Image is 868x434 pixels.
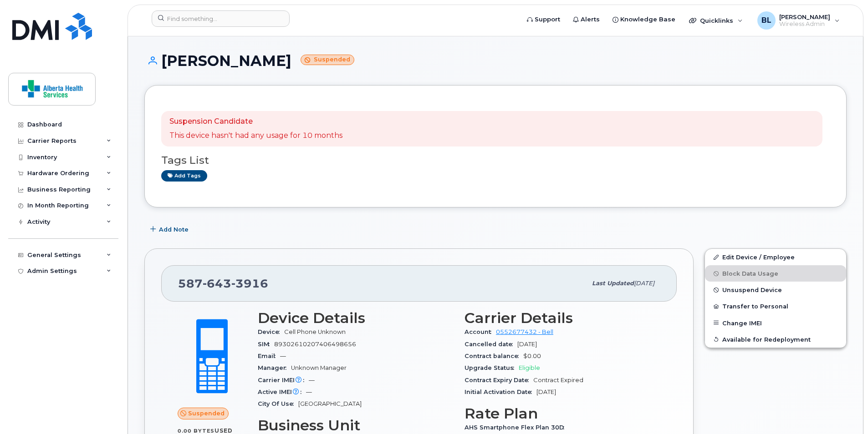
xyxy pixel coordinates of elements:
[523,353,541,359] span: $0.00
[517,341,537,348] span: [DATE]
[258,353,280,359] span: Email
[465,353,523,359] span: Contract balance
[203,277,231,290] span: 643
[536,389,556,395] span: [DATE]
[301,55,354,65] small: Suspended
[178,277,268,290] span: 587
[722,287,782,293] span: Unsuspend Device
[258,389,306,395] span: Active IMEI
[705,282,846,298] button: Unsuspend Device
[159,225,189,234] span: Add Note
[705,265,846,282] button: Block Data Usage
[306,389,312,395] span: —
[258,341,274,348] span: SIM
[258,364,291,371] span: Manager
[465,389,536,395] span: Initial Activation Date
[722,336,811,343] span: Available for Redeployment
[231,277,268,290] span: 3916
[465,364,519,371] span: Upgrade Status
[258,377,309,384] span: Carrier IMEI
[188,409,225,418] span: Suspended
[705,249,846,265] a: Edit Device / Employee
[144,221,196,237] button: Add Note
[705,315,846,331] button: Change IMEI
[274,341,356,348] span: 89302610207406498656
[298,400,362,407] span: [GEOGRAPHIC_DATA]
[258,310,454,326] h3: Device Details
[214,427,233,434] span: used
[161,155,830,166] h3: Tags List
[291,364,347,371] span: Unknown Manager
[634,280,654,287] span: [DATE]
[258,417,454,434] h3: Business Unit
[705,298,846,314] button: Transfer to Personal
[258,328,284,335] span: Device
[161,170,207,182] a: Add tags
[465,377,533,384] span: Contract Expiry Date
[465,424,569,431] span: AHS Smartphone Flex Plan 30D
[280,353,286,359] span: —
[592,280,634,287] span: Last updated
[519,364,540,371] span: Eligible
[533,377,583,384] span: Contract Expired
[705,331,846,348] button: Available for Redeployment
[169,116,342,127] p: Suspension Candidate
[258,400,298,407] span: City Of Use
[169,131,342,141] p: This device hasn't had any usage for 10 months
[178,428,214,434] span: 0.00 Bytes
[284,328,346,335] span: Cell Phone Unknown
[309,377,315,384] span: —
[144,53,847,69] h1: [PERSON_NAME]
[465,341,517,348] span: Cancelled date
[496,328,553,335] a: 0552677432 - Bell
[465,405,660,422] h3: Rate Plan
[465,310,660,326] h3: Carrier Details
[465,328,496,335] span: Account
